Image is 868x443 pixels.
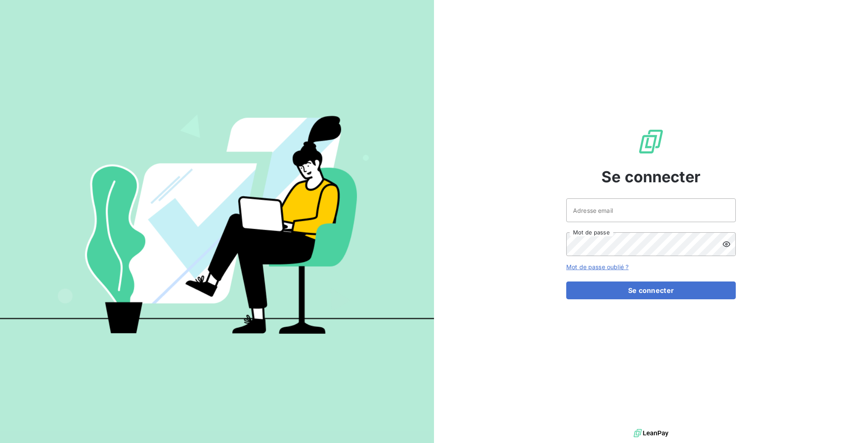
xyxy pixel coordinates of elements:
[566,263,629,270] a: Mot de passe oublié ?
[601,165,701,188] span: Se connecter
[566,198,736,222] input: placeholder
[634,427,668,440] img: logo
[637,128,665,155] img: Logo LeanPay
[566,281,736,299] button: Se connecter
